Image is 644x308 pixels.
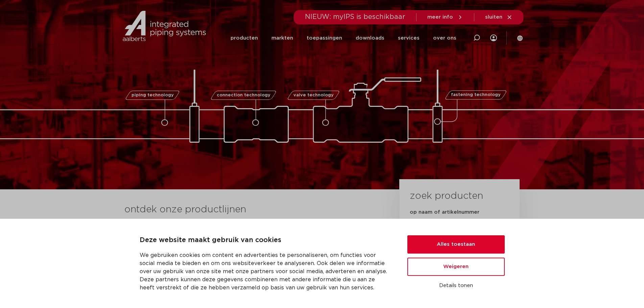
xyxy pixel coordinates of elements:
p: We gebruiken cookies om content en advertenties te personaliseren, om functies voor social media ... [140,251,391,292]
a: over ons [433,25,456,51]
span: fastening technology [451,93,501,97]
a: sluiten [485,14,512,20]
span: NIEUW: myIPS is beschikbaar [305,14,405,20]
span: meer info [427,15,453,20]
span: piping technology [132,93,174,97]
a: toepassingen [307,25,342,51]
span: valve technology [293,93,334,97]
button: Details tonen [407,280,505,291]
nav: Menu [231,25,456,51]
a: services [398,25,420,51]
button: Weigeren [407,258,505,276]
p: Deze website maakt gebruik van cookies [140,235,391,246]
a: downloads [356,25,384,51]
a: markten [271,25,293,51]
label: op naam of artikelnummer [410,209,479,216]
h3: ontdek onze productlijnen [124,203,377,216]
a: producten [231,25,258,51]
span: connection technology [216,93,270,97]
span: sluiten [485,15,502,20]
button: Alles toestaan [407,235,505,254]
h3: zoek producten [410,189,483,203]
a: meer info [427,14,463,20]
